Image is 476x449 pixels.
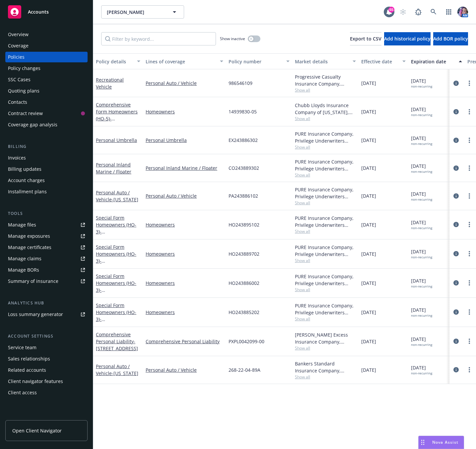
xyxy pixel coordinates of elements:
[388,7,394,13] div: 65
[8,40,29,51] div: Coverage
[96,137,137,143] a: Personal Umbrella
[229,280,259,287] span: HO243886002
[96,338,138,352] span: - [STREET_ADDRESS]
[452,337,460,345] a: circleInformation
[412,5,425,19] a: Report a Bug
[5,210,88,217] div: Tools
[5,164,88,174] a: Billing updates
[465,108,473,116] a: more
[361,221,376,228] span: [DATE]
[5,3,88,21] a: Accounts
[465,308,473,316] a: more
[8,119,57,130] div: Coverage gap analysis
[411,58,455,65] div: Expiration date
[146,137,223,144] a: Personal Umbrella
[295,158,356,172] div: PURE Insurance Company, Privilege Underwriters Reciprocal Exchange (PURE)
[452,192,460,200] a: circleInformation
[96,363,138,376] a: Personal Auto / Vehicle
[465,136,473,144] a: more
[295,258,356,263] span: Show all
[457,7,468,17] img: photo
[295,228,356,234] span: Show all
[5,186,88,197] a: Installment plans
[5,276,88,287] a: Summary of insurance
[146,80,223,87] a: Personal Auto / Vehicle
[146,58,216,65] div: Lines of coverage
[8,186,47,197] div: Installment plans
[229,338,264,345] span: PXPL0042099-00
[452,108,460,116] a: circleInformation
[5,63,88,74] a: Policy changes
[465,192,473,200] a: more
[411,135,432,146] span: [DATE]
[465,279,473,287] a: more
[465,164,473,172] a: more
[411,255,432,259] div: non-recurring
[8,253,41,264] div: Manage claims
[226,53,292,69] button: Policy number
[295,102,356,116] div: Chubb Lloyds Insurance Company of [US_STATE], Chubb Group
[8,265,39,275] div: Manage BORs
[361,164,376,171] span: [DATE]
[8,108,43,119] div: Contract review
[396,5,410,19] a: Start snowing
[101,32,216,45] input: Filter by keyword...
[452,308,460,316] a: circleInformation
[8,353,50,364] div: Sales relationships
[361,250,376,257] span: [DATE]
[295,87,356,93] span: Show all
[96,302,138,329] a: Special Form Homeowners (HO-3)
[8,276,58,287] div: Summary of insurance
[295,144,356,150] span: Show all
[465,337,473,345] a: more
[295,172,356,178] span: Show all
[295,316,356,322] span: Show all
[295,302,356,316] div: PURE Insurance Company, Privilege Underwriters Reciprocal Exchange (PURE)
[411,84,432,89] div: non-recurring
[8,220,36,230] div: Manage files
[12,427,62,434] span: Open Client Navigator
[295,331,356,345] div: [PERSON_NAME] Excess Insurance Company, [PERSON_NAME] Insurance Group, [PERSON_NAME], [PERSON_NAM...
[419,436,427,449] div: Drag to move
[411,142,432,146] div: non-recurring
[107,9,164,16] span: [PERSON_NAME]
[5,220,88,230] a: Manage files
[229,108,257,115] span: 14939830-05
[295,200,356,206] span: Show all
[5,253,88,264] a: Manage claims
[411,313,432,318] div: non-recurring
[295,130,356,144] div: PURE Insurance Company, Privilege Underwriters Reciprocal Exchange (PURE)
[146,338,223,345] a: Comprehensive Personal Liability
[384,32,431,45] button: Add historical policy
[112,370,138,376] span: - [US_STATE]
[229,309,259,316] span: HO243885202
[96,215,138,242] a: Special Form Homeowners (HO-3)
[452,250,460,258] a: circleInformation
[411,77,432,89] span: [DATE]
[295,215,356,228] div: PURE Insurance Company, Privilege Underwriters Reciprocal Exchange (PURE)
[295,58,349,65] div: Market details
[361,309,376,316] span: [DATE]
[229,137,258,144] span: EX243886302
[96,244,138,278] a: Special Form Homeowners (HO-3)
[8,231,50,241] div: Manage exposures
[5,40,88,51] a: Coverage
[295,273,356,287] div: PURE Insurance Company, Privilege Underwriters Reciprocal Exchange (PURE)
[350,32,381,45] button: Export to CSV
[295,116,356,121] span: Show all
[295,287,356,292] span: Show all
[411,306,432,318] span: [DATE]
[411,190,432,202] span: [DATE]
[8,387,37,398] div: Client access
[143,53,226,69] button: Lines of coverage
[5,153,88,163] a: Invoices
[359,53,408,69] button: Effective date
[8,74,31,85] div: SSC Cases
[295,345,356,351] span: Show all
[427,5,440,19] a: Search
[146,280,223,287] a: Homeowners
[452,279,460,287] a: circleInformation
[5,300,88,306] div: Analytics hub
[5,387,88,398] a: Client access
[452,79,460,87] a: circleInformation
